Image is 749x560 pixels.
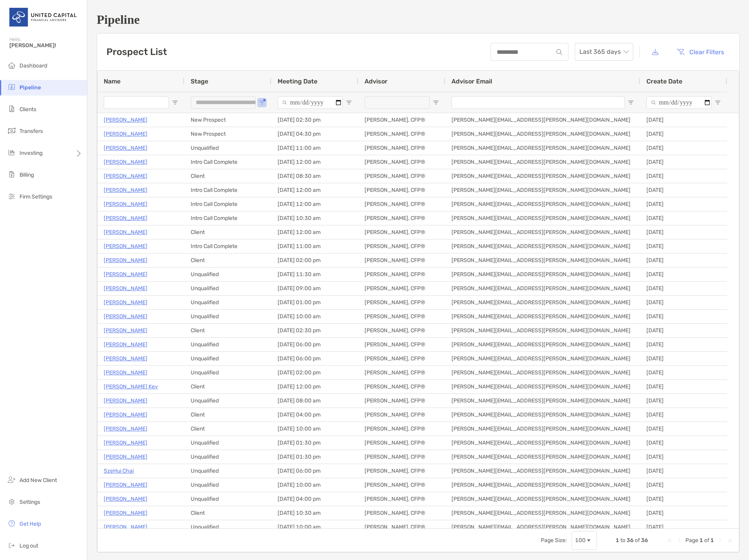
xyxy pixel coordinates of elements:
div: [PERSON_NAME], CFP® [358,422,445,436]
span: Create Date [646,78,682,85]
div: [DATE] [640,282,727,295]
img: add_new_client icon [7,475,16,484]
div: [DATE] [640,394,727,408]
div: [PERSON_NAME], CFP® [358,113,445,127]
div: [PERSON_NAME], CFP® [358,380,445,393]
div: [PERSON_NAME][EMAIL_ADDRESS][PERSON_NAME][DOMAIN_NAME] [445,492,640,506]
div: [DATE] [640,506,727,520]
div: [DATE] 02:00 pm [271,253,358,267]
a: [PERSON_NAME] [104,326,147,335]
div: [PERSON_NAME][EMAIL_ADDRESS][PERSON_NAME][DOMAIN_NAME] [445,211,640,225]
span: Advisor Email [452,78,492,85]
div: [PERSON_NAME], CFP® [358,225,445,239]
div: Unqualified [184,310,271,323]
div: [PERSON_NAME], CFP® [358,155,445,169]
input: Name Filter Input [104,96,169,109]
div: [DATE] 12:00 am [271,197,358,211]
div: [PERSON_NAME][EMAIL_ADDRESS][PERSON_NAME][DOMAIN_NAME] [445,520,640,534]
div: [PERSON_NAME][EMAIL_ADDRESS][PERSON_NAME][DOMAIN_NAME] [445,127,640,141]
button: Open Filter Menu [259,99,265,106]
div: Intro Call Complete [184,239,271,253]
img: settings icon [7,497,16,506]
div: [PERSON_NAME][EMAIL_ADDRESS][PERSON_NAME][DOMAIN_NAME] [445,225,640,239]
div: [DATE] [640,253,727,267]
div: [PERSON_NAME][EMAIL_ADDRESS][PERSON_NAME][DOMAIN_NAME] [445,310,640,323]
div: [DATE] 12:00 am [271,155,358,169]
img: United Capital Logo [9,3,78,31]
span: Pipeline [19,84,41,91]
div: Next Page [717,537,723,544]
span: Firm Settings [19,193,52,200]
div: [DATE] 10:00 am [271,310,358,323]
button: Open Filter Menu [172,99,178,106]
a: [PERSON_NAME] [104,396,147,406]
a: [PERSON_NAME] Key [104,382,158,392]
div: Intro Call Complete [184,197,271,211]
div: New Prospect [184,113,271,127]
div: Unqualified [184,520,271,534]
div: [PERSON_NAME][EMAIL_ADDRESS][PERSON_NAME][DOMAIN_NAME] [445,296,640,309]
div: Unqualified [184,282,271,295]
span: Stage [191,78,208,85]
div: [PERSON_NAME][EMAIL_ADDRESS][PERSON_NAME][DOMAIN_NAME] [445,436,640,450]
div: [PERSON_NAME][EMAIL_ADDRESS][PERSON_NAME][DOMAIN_NAME] [445,253,640,267]
p: [PERSON_NAME] [104,227,147,237]
p: [PERSON_NAME] [104,115,147,125]
div: [PERSON_NAME], CFP® [358,366,445,379]
div: Client [184,408,271,422]
a: [PERSON_NAME] [104,424,147,434]
a: [PERSON_NAME] [104,480,147,490]
div: [DATE] [640,492,727,506]
div: [DATE] 04:00 pm [271,492,358,506]
img: transfers icon [7,126,16,135]
span: Advisor [365,78,388,85]
div: [PERSON_NAME], CFP® [358,253,445,267]
img: investing icon [7,148,16,157]
div: [PERSON_NAME], CFP® [358,324,445,337]
span: Settings [19,499,40,505]
span: [PERSON_NAME]! [9,42,82,49]
img: billing icon [7,170,16,179]
div: [PERSON_NAME][EMAIL_ADDRESS][PERSON_NAME][DOMAIN_NAME] [445,478,640,492]
div: [DATE] [640,211,727,225]
div: [DATE] [640,380,727,393]
div: [DATE] [640,113,727,127]
div: [DATE] [640,239,727,253]
span: Billing [19,172,34,178]
a: [PERSON_NAME] [104,213,147,223]
input: Create Date Filter Input [646,96,712,109]
span: Meeting Date [278,78,317,85]
a: [PERSON_NAME] [104,255,147,265]
div: Client [184,225,271,239]
a: [PERSON_NAME] [104,298,147,307]
p: SzeHui Chai [104,466,134,476]
div: [DATE] 06:00 pm [271,338,358,351]
div: [PERSON_NAME][EMAIL_ADDRESS][PERSON_NAME][DOMAIN_NAME] [445,155,640,169]
div: Intro Call Complete [184,183,271,197]
div: [DATE] [640,296,727,309]
div: [PERSON_NAME], CFP® [358,211,445,225]
div: [DATE] [640,450,727,464]
img: dashboard icon [7,60,16,70]
div: [DATE] [640,197,727,211]
button: Open Filter Menu [346,99,352,106]
div: [DATE] 08:30 am [271,169,358,183]
div: Client [184,422,271,436]
a: [PERSON_NAME] [104,354,147,363]
span: of [704,537,709,544]
button: Open Filter Menu [715,99,721,106]
a: [PERSON_NAME] [104,340,147,349]
div: [PERSON_NAME][EMAIL_ADDRESS][PERSON_NAME][DOMAIN_NAME] [445,268,640,281]
div: [DATE] [640,183,727,197]
div: Unqualified [184,492,271,506]
div: [PERSON_NAME], CFP® [358,506,445,520]
div: Intro Call Complete [184,155,271,169]
div: First Page [667,537,673,544]
div: [PERSON_NAME], CFP® [358,183,445,197]
div: Unqualified [184,478,271,492]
